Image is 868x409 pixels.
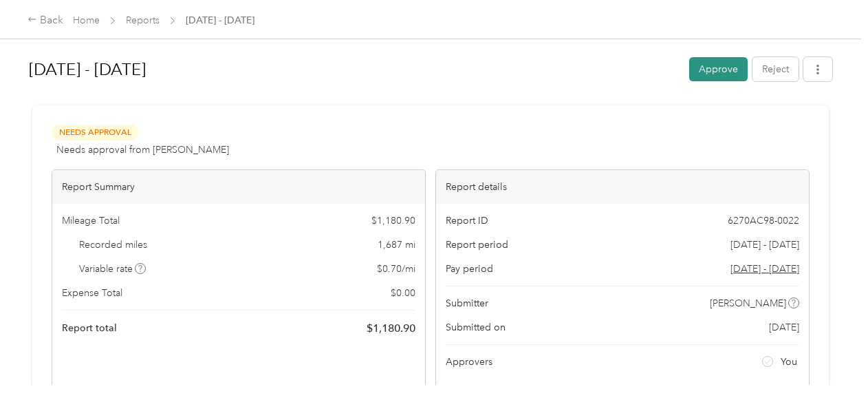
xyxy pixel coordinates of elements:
span: [PERSON_NAME] [710,296,786,311]
span: $ 0.00 [391,286,415,300]
a: Reports [126,14,160,26]
span: Recorded miles [79,238,147,252]
span: Approvers [446,355,492,369]
span: Report total [62,321,117,335]
div: Report details [436,170,809,204]
span: Report period [446,238,508,252]
span: Go to pay period [730,262,799,276]
span: $ 0.70 / mi [377,262,415,276]
span: [DATE] [769,320,799,335]
h1: Aug 1 - 31, 2025 [29,53,680,86]
span: Submitter [446,296,488,311]
div: Report Summary [52,170,425,204]
span: [DATE] - [DATE] [730,238,799,252]
div: Back [28,12,63,29]
iframe: Everlance-gr Chat Button Frame [791,332,868,409]
span: Needs Approval [52,125,138,140]
span: Submitted on [446,320,506,335]
span: [DATE] - [DATE] [186,13,254,28]
button: Reject [752,57,799,81]
span: Pay period [446,262,493,276]
span: $ 1,180.90 [371,213,415,228]
span: Mileage Total [62,213,120,228]
span: $ 1,180.90 [367,320,415,337]
span: 6270AC98-0022 [728,213,799,228]
span: You [781,355,797,369]
span: 1,687 mi [378,238,415,252]
span: Report ID [446,213,488,228]
span: Needs approval from [PERSON_NAME] [56,143,229,157]
span: Variable rate [79,262,147,276]
span: Expense Total [62,286,122,300]
a: Home [73,14,100,26]
button: Approve [689,57,748,81]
